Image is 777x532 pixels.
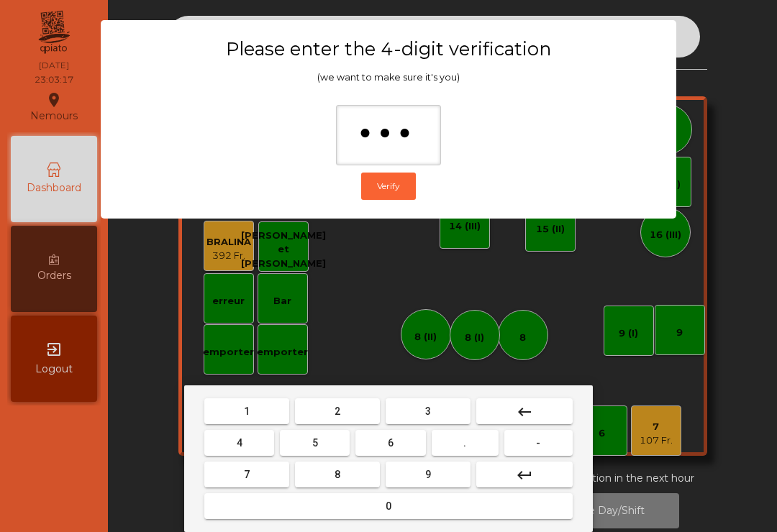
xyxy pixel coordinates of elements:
[280,430,350,456] button: 5
[386,398,471,424] button: 3
[204,493,573,519] button: 0
[425,405,431,417] span: 3
[244,405,250,417] span: 1
[386,462,471,487] button: 9
[237,437,242,449] span: 4
[516,467,533,484] mat-icon: keyboard_return
[335,469,340,480] span: 8
[317,72,460,83] span: (we want to make sure it's you)
[204,430,274,456] button: 4
[312,437,318,449] span: 5
[204,462,289,487] button: 7
[432,430,499,456] button: .
[335,405,340,417] span: 2
[516,403,533,421] mat-icon: keyboard_backspace
[129,37,648,60] h3: Please enter the 4-digit verification
[463,437,466,449] span: .
[388,437,394,449] span: 6
[355,430,425,456] button: 6
[536,437,540,449] span: -
[244,469,250,480] span: 7
[204,398,289,424] button: 1
[295,462,380,487] button: 8
[425,469,431,480] span: 9
[386,500,391,512] span: 0
[504,430,573,456] button: -
[361,173,416,200] button: Verify
[295,398,380,424] button: 2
